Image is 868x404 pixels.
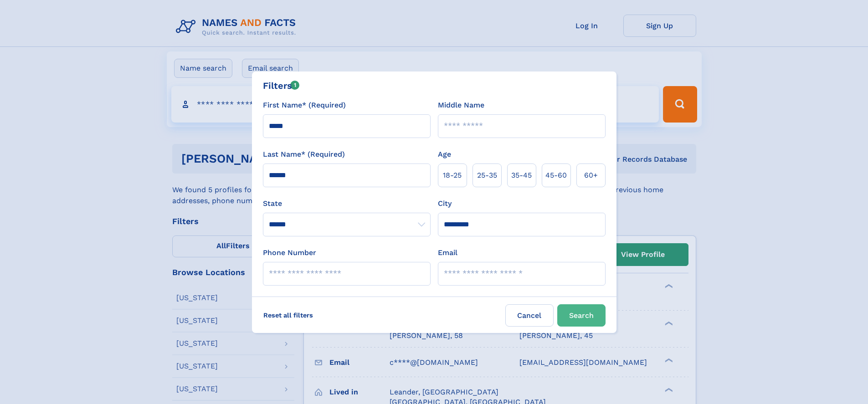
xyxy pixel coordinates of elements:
label: Age [438,149,451,160]
label: Reset all filters [257,304,319,326]
span: 35‑45 [511,170,532,181]
label: Email [438,247,457,258]
label: City [438,198,452,209]
label: First Name* (Required) [263,100,346,111]
span: 25‑35 [477,170,497,181]
span: 45‑60 [545,170,567,181]
span: 60+ [584,170,598,181]
button: Search [557,304,606,327]
label: Last Name* (Required) [263,149,345,160]
label: Phone Number [263,247,316,258]
label: Middle Name [438,100,484,111]
label: Cancel [505,304,554,327]
div: Filters [263,79,300,92]
span: 18‑25 [443,170,462,181]
label: State [263,198,431,209]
